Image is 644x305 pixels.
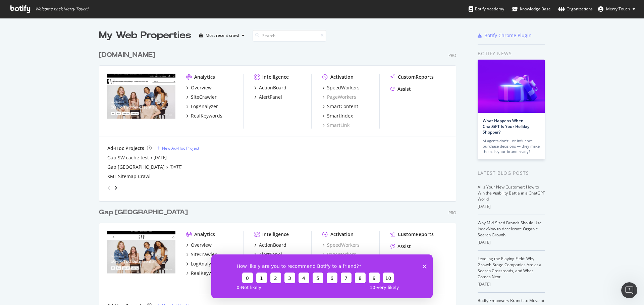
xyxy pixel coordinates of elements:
div: Intelligence [262,74,289,80]
a: Botify Chrome Plugin [478,32,532,39]
div: New Ad-Hoc Project [162,145,199,151]
a: SiteCrawler [186,94,217,100]
iframe: Survey from Botify [211,254,433,298]
a: RealKeywords [186,112,222,119]
div: AlertPanel [259,251,282,258]
a: What Happens When ChatGPT Is Your Holiday Shopper? [483,118,529,135]
div: Pro [448,53,456,58]
div: SmartIndex [327,112,353,119]
a: PageWorkers [322,94,356,100]
div: Activation [330,74,354,80]
div: angle-left [105,182,113,193]
div: SiteCrawler [191,251,217,258]
a: New Ad-Hoc Project [157,145,199,151]
div: LogAnalyzer [191,260,218,267]
div: ActionBoard [259,84,286,91]
a: AI Is Your New Customer: How to Win the Visibility Battle in a ChatGPT World [478,184,545,202]
a: [DATE] [154,155,167,160]
a: XML Sitemap Crawl [107,173,151,180]
img: Gapcanada.ca [107,231,175,285]
div: Botify Academy [469,6,504,12]
a: Assist [390,243,411,250]
a: Overview [186,84,212,91]
div: CustomReports [398,231,434,238]
a: SpeedWorkers [322,84,360,91]
span: Merry Touch [606,6,630,12]
a: Assist [390,86,411,92]
div: SpeedWorkers [327,84,360,91]
div: Latest Blog Posts [478,169,545,177]
a: Why Mid-Sized Brands Should Use IndexNow to Accelerate Organic Search Growth [478,220,542,238]
a: Gap [GEOGRAPHIC_DATA] [107,164,165,170]
button: Most recent crawl [197,30,247,41]
div: CustomReports [398,74,434,80]
div: [DATE] [478,239,545,245]
div: Botify Chrome Plugin [484,32,532,39]
a: CustomReports [390,74,434,80]
a: SiteCrawler [186,251,217,258]
a: Leveling the Playing Field: Why Growth-Stage Companies Are at a Search Crossroads, and What Comes... [478,256,541,280]
div: Analytics [194,74,215,80]
div: My Web Properties [99,29,191,42]
a: LogAnalyzer [186,260,218,267]
div: ActionBoard [259,242,286,248]
a: Overview [186,242,212,248]
div: Assist [397,86,411,92]
div: RealKeywords [191,270,222,277]
a: ActionBoard [254,84,286,91]
div: Activation [330,231,354,238]
div: [DOMAIN_NAME] [99,50,155,60]
a: SmartContent [322,103,358,110]
div: AlertPanel [259,94,282,100]
a: ActionBoard [254,242,286,248]
div: Pro [448,210,456,216]
div: Gap SW cache test [107,154,149,161]
div: angle-right [113,184,118,191]
a: AlertPanel [254,251,282,258]
a: [DATE] [169,164,182,170]
div: [DATE] [478,281,545,287]
div: Intelligence [262,231,289,238]
a: RealKeywords [186,270,222,277]
a: AlertPanel [254,94,282,100]
div: Analytics [194,231,215,238]
div: Gap [GEOGRAPHIC_DATA] [99,208,188,217]
a: LogAnalyzer [186,103,218,110]
div: Most recent crawl [206,33,239,37]
span: Welcome back, Merry Touch ! [35,6,88,12]
div: Overview [191,84,212,91]
a: Gap [GEOGRAPHIC_DATA] [99,208,191,217]
a: CustomReports [390,231,434,238]
div: [DATE] [478,204,545,210]
div: SiteCrawler [191,94,217,100]
img: Gap.com [107,74,175,128]
div: SmartContent [327,103,358,110]
div: AI agents don’t just influence purchase decisions — they make them. Is your brand ready? [483,138,540,154]
a: SmartIndex [322,112,353,119]
div: Ad-Hoc Projects [107,145,144,152]
iframe: Intercom live chat [621,282,637,298]
div: Assist [397,243,411,250]
div: Knowledge Base [512,6,551,12]
div: PageWorkers [322,251,356,258]
input: Search [253,30,326,42]
a: [DOMAIN_NAME] [99,50,158,60]
a: SpeedWorkers [322,242,360,248]
div: Organizations [558,6,593,12]
img: What Happens When ChatGPT Is Your Holiday Shopper? [478,60,545,113]
a: SmartLink [322,122,350,129]
button: Merry Touch [593,4,641,14]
